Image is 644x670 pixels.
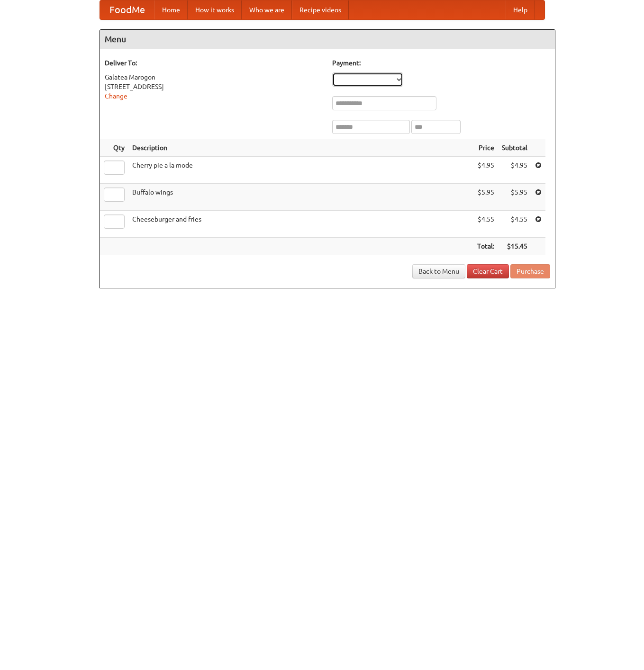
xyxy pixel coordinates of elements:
[105,82,323,91] div: [STREET_ADDRESS]
[292,0,349,19] a: Recipe videos
[105,58,323,68] h5: Deliver To:
[498,211,531,238] td: $4.55
[242,0,292,19] a: Who we are
[105,92,127,100] a: Change
[128,184,473,211] td: Buffalo wings
[498,157,531,184] td: $4.95
[105,72,323,82] div: Galatea Marogon
[473,238,498,255] th: Total:
[100,30,555,49] h4: Menu
[473,184,498,211] td: $5.95
[473,139,498,157] th: Price
[498,184,531,211] td: $5.95
[412,264,465,278] a: Back to Menu
[154,0,188,19] a: Home
[332,58,550,68] h5: Payment:
[100,0,154,19] a: FoodMe
[128,157,473,184] td: Cherry pie a la mode
[188,0,242,19] a: How it works
[467,264,509,278] a: Clear Cart
[498,139,531,157] th: Subtotal
[128,139,473,157] th: Description
[100,139,128,157] th: Qty
[473,211,498,238] td: $4.55
[498,238,531,255] th: $15.45
[510,264,550,278] button: Purchase
[473,157,498,184] td: $4.95
[128,211,473,238] td: Cheeseburger and fries
[506,0,535,19] a: Help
